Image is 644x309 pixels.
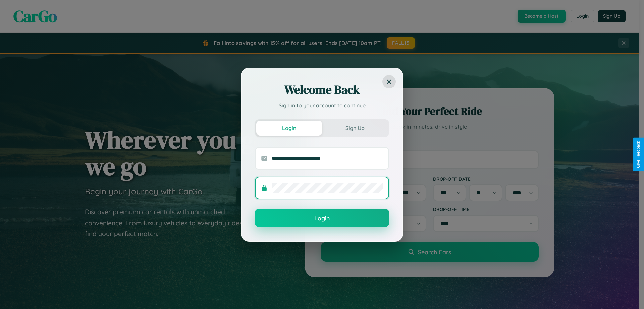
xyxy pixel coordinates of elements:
p: Sign in to your account to continue [255,101,389,109]
h2: Welcome Back [255,82,389,98]
button: Sign Up [322,121,388,136]
button: Login [255,209,389,227]
button: Login [256,121,322,136]
div: Give Feedback [636,141,641,168]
